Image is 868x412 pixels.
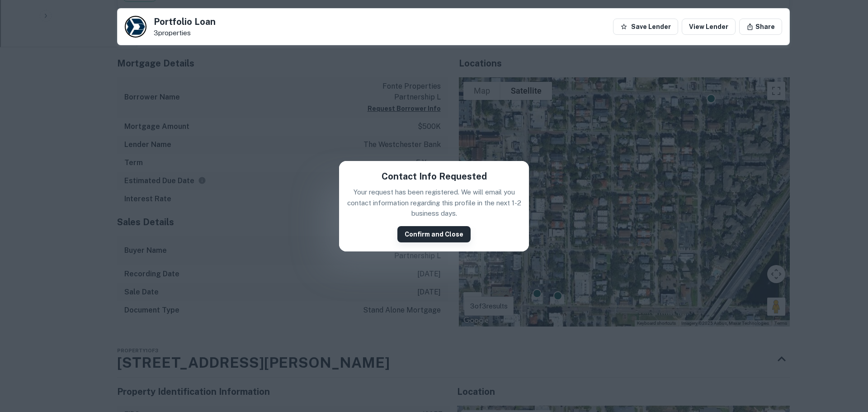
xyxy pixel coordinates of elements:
h5: Portfolio Loan [154,17,216,26]
h5: Contact Info Requested [382,170,487,183]
button: Share [739,19,782,35]
iframe: Chat Widget [823,340,868,383]
p: 3 properties [154,29,216,37]
p: Your request has been registered. We will email you contact information regarding this profile in... [346,187,522,219]
button: Save Lender [613,19,678,35]
a: View Lender [682,19,736,35]
button: Confirm and Close [397,226,471,242]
